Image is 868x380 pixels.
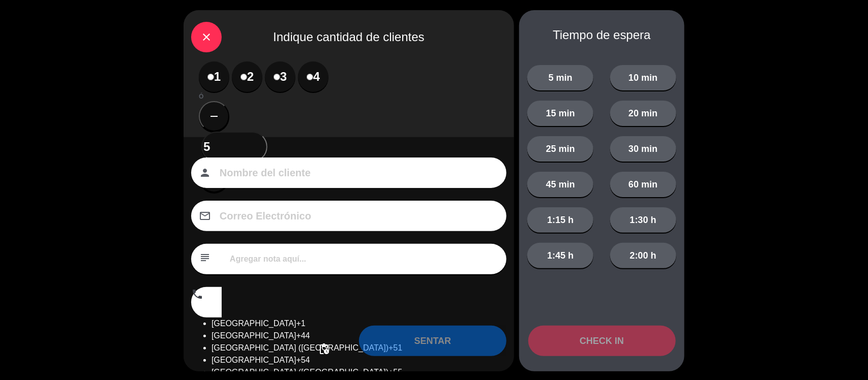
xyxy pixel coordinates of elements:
[296,331,310,340] span: +44
[219,165,493,181] input: Nombre del cliente
[232,61,262,92] label: 2
[610,243,676,268] button: 2:00 h
[207,74,214,80] input: 1
[199,210,211,222] i: email
[219,208,493,224] input: Correo Electrónico
[527,65,593,90] button: 5 min
[199,61,229,92] label: 1
[199,251,211,264] i: subject
[610,136,676,162] button: 30 min
[274,74,280,80] input: 3
[296,319,306,328] span: +1
[610,101,676,126] button: 20 min
[527,101,593,126] button: 15 min
[241,74,247,80] input: 2
[212,368,388,376] span: [GEOGRAPHIC_DATA] ([GEOGRAPHIC_DATA])
[519,28,684,42] div: Tiempo de espera
[388,368,402,376] span: +55
[527,207,593,233] button: 1:15 h
[307,74,313,80] input: 4
[212,343,388,352] span: [GEOGRAPHIC_DATA] ([GEOGRAPHIC_DATA])
[199,167,211,179] i: person
[318,343,331,355] span: pending_actions
[527,243,593,268] button: 1:45 h
[212,356,296,364] span: [GEOGRAPHIC_DATA]
[610,172,676,197] button: 60 min
[610,65,676,90] button: 10 min
[265,61,295,92] label: 3
[199,101,229,132] button: remove
[610,207,676,233] button: 1:30 h
[527,172,593,197] button: 45 min
[199,92,499,101] div: ó
[212,319,296,328] span: [GEOGRAPHIC_DATA]
[528,326,676,356] button: CHECK IN
[212,331,296,340] span: [GEOGRAPHIC_DATA]
[527,136,593,162] button: 25 min
[298,61,328,92] label: 4
[359,326,506,356] button: SENTAR
[208,110,220,122] i: remove
[184,10,514,61] div: Indique cantidad de clientes
[191,288,203,300] i: phone
[200,31,213,43] i: close
[296,356,310,364] span: +54
[229,252,499,266] input: Agregar nota aquí...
